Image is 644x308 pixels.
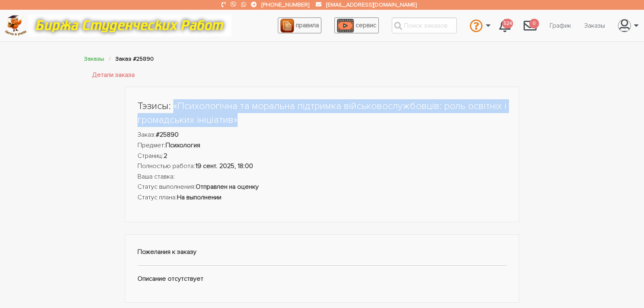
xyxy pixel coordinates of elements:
[156,131,179,139] strong: #25890
[356,21,376,29] span: сервис
[278,17,321,33] a: правила
[296,21,319,29] span: правила
[166,141,200,149] strong: Психология
[493,15,517,37] a: 524
[125,234,520,303] div: Описание отсутствует
[92,70,135,81] a: Детали заказа
[138,99,507,127] h1: Тэзисы: «Психологічна та моральна підтримка військовослужбовців: роль освітніх і громадських ініц...
[84,55,104,62] a: Заказы
[28,14,231,37] img: motto-12e01f5a76059d5f6a28199ef077b1f78e012cfde436ab5cf1d4517935686d32.gif
[164,152,167,160] strong: 2
[138,161,507,172] li: Полностью работа:
[195,162,253,170] strong: 19 сент. 2025, 18:00
[138,182,507,192] li: Статус выполнения:
[138,130,507,140] li: Заказ:
[543,18,578,33] a: График
[138,172,507,182] li: Ваша ставка:
[116,54,154,63] li: Заказ #25890
[529,19,539,29] span: 0
[517,15,543,37] a: 0
[578,18,611,33] a: Заказы
[138,192,507,203] li: Статус плана:
[138,151,507,162] li: Страниц:
[280,19,294,33] img: agreement_icon-feca34a61ba7f3d1581b08bc946b2ec1ccb426f67415f344566775c155b7f62c.png
[334,17,379,33] a: сервис
[177,193,221,201] strong: На выполнении
[392,17,457,33] input: Поиск заказов
[337,19,354,33] img: play_icon-49f7f135c9dc9a03216cfdbccbe1e3994649169d890fb554cedf0eac35a01ba8.png
[138,248,196,256] strong: Пожелания к заказу
[326,1,417,8] a: [EMAIL_ADDRESS][DOMAIN_NAME]
[138,140,507,151] li: Предмет:
[4,15,27,36] img: logo-c4363faeb99b52c628a42810ed6dfb4293a56d4e4775eb116515dfe7f33672af.png
[262,1,309,8] a: [PHONE_NUMBER]
[196,183,259,191] strong: Отправлен на оценку
[502,19,513,29] span: 524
